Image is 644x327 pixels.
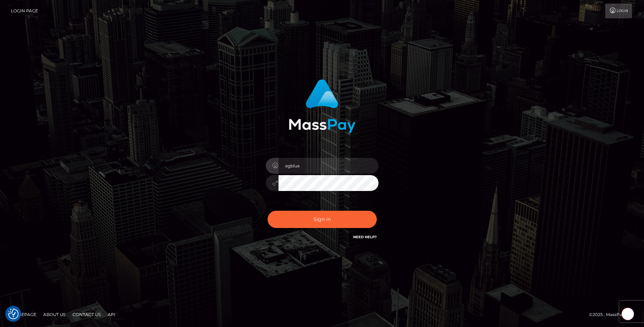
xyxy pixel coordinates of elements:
div: © 2025 , MassPay Inc. [589,311,639,319]
a: Homepage [8,309,39,320]
input: Username... [279,158,379,174]
button: Sign in [268,211,377,228]
a: Contact Us [70,309,104,320]
a: Need Help? [353,235,377,239]
button: Consent Preferences [8,309,19,319]
a: Login Page [11,4,38,18]
img: MassPay Login [289,79,356,133]
a: Login [605,4,632,18]
img: Revisit consent button [8,309,19,319]
a: API [105,309,118,320]
a: About Us [40,309,68,320]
